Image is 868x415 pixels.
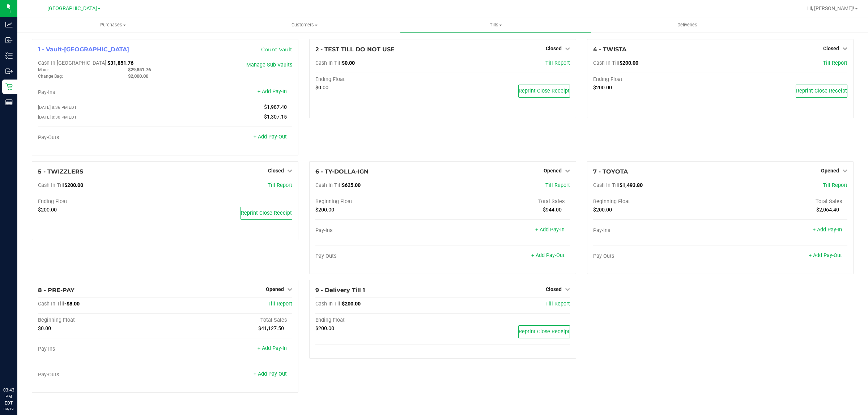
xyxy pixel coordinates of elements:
button: Reprint Close Receipt [241,207,292,220]
div: Ending Float [315,76,443,83]
span: Change Bag: [38,74,63,79]
span: 1 - Vault-[GEOGRAPHIC_DATA] [38,46,129,53]
a: Till Report [823,182,847,188]
span: 9 - Delivery Till 1 [315,287,365,294]
p: 03:43 PM EDT [3,387,14,406]
a: Till Report [545,301,570,307]
div: Pay-Outs [315,253,443,260]
button: Reprint Close Receipt [796,85,847,98]
span: 8 - PRE-PAY [38,287,75,294]
span: $1,987.40 [264,104,287,110]
a: Count Vault [261,46,292,53]
div: Beginning Float [38,317,165,324]
div: Pay-Outs [593,253,720,260]
a: + Add Pay-In [813,227,842,233]
a: + Add Pay-In [258,89,287,95]
span: 5 - TWIZZLERS [38,168,83,175]
span: [GEOGRAPHIC_DATA] [47,5,97,12]
span: Till Report [823,60,847,66]
span: $625.00 [342,182,361,188]
span: $200.00 [593,85,612,91]
span: Closed [268,168,284,174]
span: $200.00 [593,207,612,213]
div: Pay-Ins [315,227,443,234]
div: Pay-Ins [38,89,165,96]
span: $200.00 [315,207,334,213]
span: -$8.00 [64,301,80,307]
span: $0.00 [342,60,355,66]
button: Reprint Close Receipt [518,85,570,98]
a: Till Report [545,60,570,66]
div: Beginning Float [315,198,443,205]
inline-svg: Inventory [5,52,13,59]
span: 4 - TWISTA [593,46,626,53]
span: Tills [400,22,591,28]
a: Till Report [545,182,570,188]
div: Pay-Outs [38,134,165,141]
span: Cash In Till [593,60,620,66]
span: Reprint Close Receipt [519,329,570,335]
span: Deliveries [668,22,707,28]
span: Reprint Close Receipt [519,88,570,94]
span: $1,307.15 [264,114,287,120]
span: $2,000.00 [128,73,148,79]
span: Cash In Till [315,182,342,188]
span: $200.00 [342,301,361,307]
span: Cash In Till [38,182,64,188]
span: $200.00 [64,182,83,188]
span: Reprint Close Receipt [241,210,292,216]
div: Pay-Outs [38,372,165,378]
span: Purchases [17,22,209,28]
span: Customers [209,22,400,28]
inline-svg: Outbound [5,68,13,75]
span: Closed [823,46,839,51]
a: + Add Pay-In [258,345,287,351]
div: Total Sales [165,317,293,324]
div: Ending Float [38,198,165,205]
span: $944.00 [543,207,562,213]
span: Opened [266,286,284,292]
span: Closed [546,286,562,292]
span: $31,851.76 [107,60,133,66]
button: Reprint Close Receipt [518,325,570,338]
span: Till Report [268,301,292,307]
inline-svg: Analytics [5,21,13,28]
span: Cash In Till [38,301,64,307]
a: + Add Pay-In [535,227,565,233]
span: Opened [544,168,562,174]
span: Cash In Till [315,60,342,66]
inline-svg: Retail [5,83,13,90]
a: Tills [400,17,591,33]
span: $41,127.50 [258,325,284,331]
inline-svg: Reports [5,99,13,106]
span: 6 - TY-DOLLA-IGN [315,168,369,175]
span: Opened [821,168,839,174]
span: Closed [546,46,562,51]
a: + Add Pay-Out [809,252,842,258]
span: Hi, [PERSON_NAME]! [807,5,854,11]
span: [DATE] 8:36 PM EDT [38,105,77,110]
span: 2 - TEST TILL DO NOT USE [315,46,395,53]
a: + Add Pay-Out [254,371,287,377]
a: Manage Sub-Vaults [246,62,292,68]
span: Reprint Close Receipt [796,88,847,94]
span: $2,064.40 [816,207,839,213]
inline-svg: Inbound [5,37,13,44]
span: $0.00 [38,325,51,331]
span: $29,851.76 [128,67,151,72]
a: + Add Pay-Out [531,252,565,258]
div: Total Sales [443,198,570,205]
iframe: Resource center unread badge [21,356,30,365]
span: $200.00 [38,207,57,213]
a: Purchases [17,17,209,33]
span: $0.00 [315,85,328,91]
span: $200.00 [620,60,638,66]
span: 7 - TOYOTA [593,168,628,175]
iframe: Resource center [7,357,29,379]
a: Till Report [268,182,292,188]
a: Deliveries [592,17,783,33]
div: Total Sales [720,198,847,205]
